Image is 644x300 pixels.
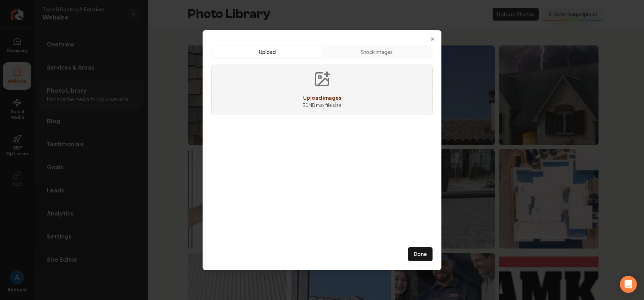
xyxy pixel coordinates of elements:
[213,46,322,58] button: Upload
[302,102,342,109] p: 30 MB max file size
[408,247,433,261] button: Done
[297,65,347,115] button: Upload images
[322,46,431,58] button: Stock Images
[303,94,341,101] span: Upload images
